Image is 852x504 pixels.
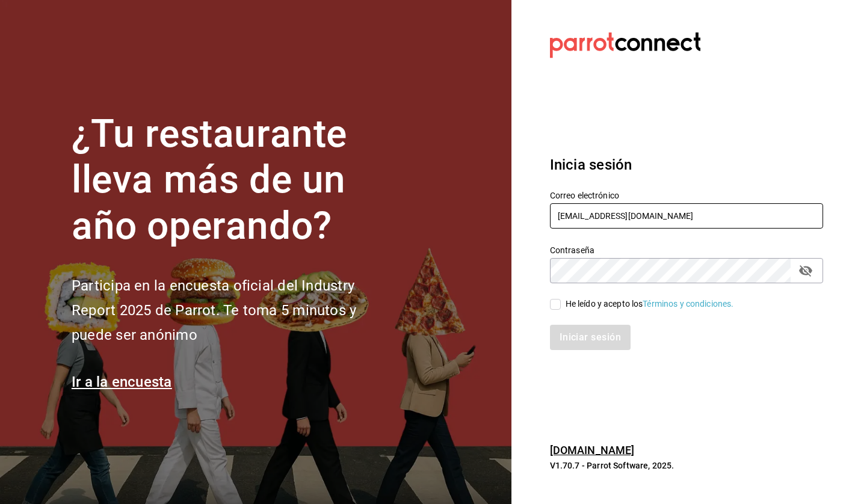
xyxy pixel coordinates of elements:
[550,154,823,176] h3: Inicia sesión
[643,299,733,309] a: Términos y condiciones.
[550,191,823,199] label: Correo electrónico
[550,444,635,456] a: [DOMAIN_NAME]
[550,245,823,254] label: Contraseña
[72,373,172,390] a: Ir a la encuesta
[795,260,816,281] button: passwordField
[566,298,734,310] div: He leído y acepto los
[72,111,397,250] h1: ¿Tu restaurante lleva más de un año operando?
[550,203,823,229] input: Ingresa tu correo electrónico
[550,459,823,472] p: V1.70.7 - Parrot Software, 2025.
[72,274,397,347] h2: Participa en la encuesta oficial del Industry Report 2025 de Parrot. Te toma 5 minutos y puede se...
